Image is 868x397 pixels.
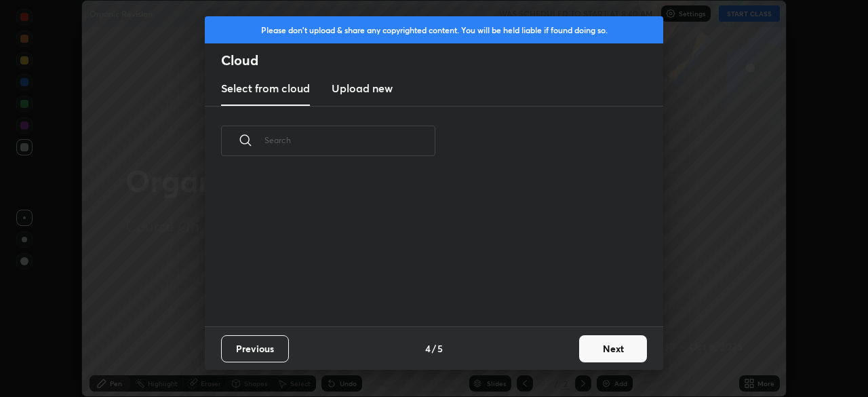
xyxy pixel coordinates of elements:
h4: 5 [437,341,443,356]
h2: Cloud [221,52,663,69]
h3: Upload new [332,80,393,96]
h4: 4 [425,341,431,356]
button: Previous [221,335,289,362]
div: Please don't upload & share any copyrighted content. You will be held liable if found doing so. [205,16,663,43]
h3: Select from cloud [221,80,310,96]
button: Next [579,335,647,362]
input: Search [264,111,435,169]
h4: / [432,341,436,356]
